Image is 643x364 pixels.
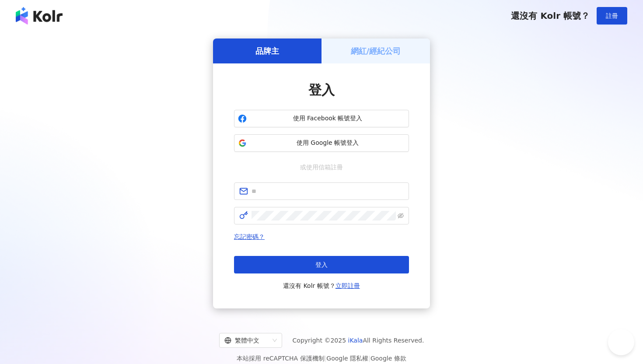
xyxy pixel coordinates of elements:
button: 登入 [234,256,409,273]
button: 使用 Facebook 帳號登入 [234,110,409,127]
span: 還沒有 Kolr 帳號？ [511,10,590,21]
h5: 品牌主 [255,45,279,56]
iframe: Help Scout Beacon - Open [608,329,634,355]
span: 本站採用 reCAPTCHA 保護機制 [237,353,406,364]
span: eye-invisible [398,213,404,219]
a: 立即註冊 [335,282,360,289]
button: 使用 Google 帳號登入 [234,134,409,152]
span: | [325,355,327,362]
span: 使用 Facebook 帳號登入 [250,114,405,123]
h5: 網紅/經紀公司 [351,45,401,56]
span: 註冊 [606,12,618,19]
span: 登入 [308,82,335,98]
img: logo [16,7,63,24]
a: iKala [348,337,363,344]
span: 登入 [315,261,328,268]
a: 忘記密碼？ [234,233,265,240]
span: 使用 Google 帳號登入 [250,139,405,147]
span: | [368,355,370,362]
a: Google 隱私權 [326,355,368,362]
a: Google 條款 [370,355,406,362]
div: 繁體中文 [224,333,269,347]
span: 或使用信箱註冊 [294,162,349,172]
button: 註冊 [597,7,627,24]
span: 還沒有 Kolr 帳號？ [283,280,360,291]
span: Copyright © 2025 All Rights Reserved. [293,335,424,346]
